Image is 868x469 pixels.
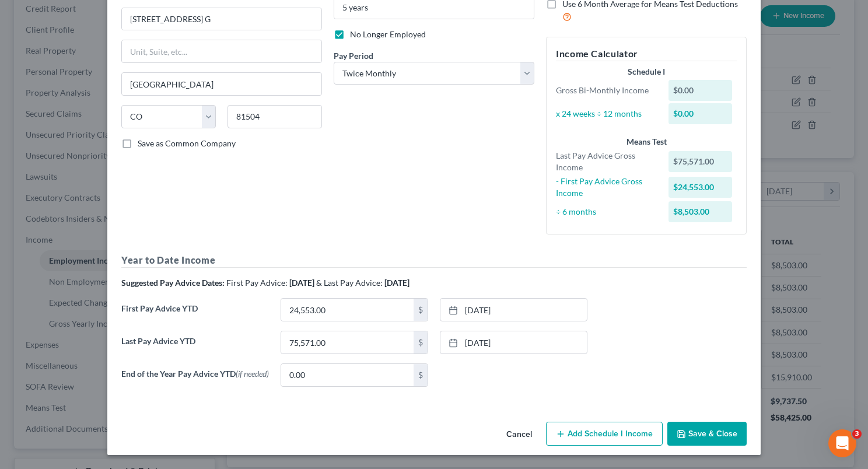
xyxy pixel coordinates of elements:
span: Save as Common Company [138,138,236,148]
div: ÷ 6 months [550,206,663,218]
input: 0.00 [281,364,414,386]
input: 0.00 [281,331,414,353]
div: - First Pay Advice Gross Income [550,176,663,199]
div: Gross Bi-Monthly Income [550,85,663,96]
a: [DATE] [440,299,587,321]
div: $ [414,299,428,321]
h5: Income Calculator [556,47,737,61]
div: $0.00 [668,103,733,124]
span: First Pay Advice: [226,278,288,288]
button: Save & Close [667,422,747,446]
input: Enter zip... [228,105,322,128]
label: End of the Year Pay Advice YTD [116,363,275,396]
button: Add Schedule I Income [546,422,663,446]
div: $8,503.00 [668,201,733,222]
label: First Pay Advice YTD [116,298,275,331]
strong: Suggested Pay Advice Dates: [121,278,225,288]
div: $75,571.00 [668,151,733,172]
div: Last Pay Advice Gross Income [550,150,663,173]
strong: [DATE] [289,278,314,288]
div: $0.00 [668,80,733,101]
div: $ [414,364,428,386]
input: Unit, Suite, etc... [122,40,321,62]
label: Last Pay Advice YTD [116,331,275,363]
div: $ [414,331,428,353]
div: Schedule I [556,66,737,78]
button: Cancel [497,423,541,446]
div: Means Test [556,136,737,148]
span: (if needed) [236,369,269,379]
input: Enter address... [122,8,321,30]
span: 3 [852,429,862,439]
input: Enter city... [122,73,321,95]
span: No Longer Employed [350,29,426,39]
div: $24,553.00 [668,177,733,198]
input: 0.00 [281,299,414,321]
span: Pay Period [334,51,373,61]
strong: [DATE] [384,278,409,288]
a: [DATE] [440,331,587,353]
div: x 24 weeks ÷ 12 months [550,108,663,120]
span: & Last Pay Advice: [316,278,383,288]
h5: Year to Date Income [121,253,747,268]
iframe: Intercom live chat [828,429,856,457]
